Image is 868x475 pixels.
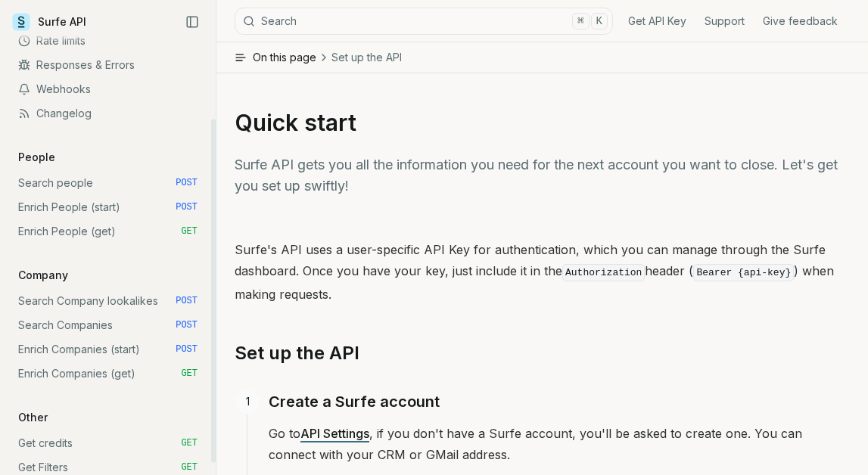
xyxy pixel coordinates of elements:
[12,101,204,126] a: Changelog
[12,195,204,219] a: Enrich People (start) POST
[181,225,198,237] span: GET
[12,53,204,77] a: Responses & Errors
[235,341,359,365] a: Set up the API
[12,337,204,362] a: Enrich Companies (start) POST
[176,319,198,331] span: POST
[705,14,745,29] a: Support
[12,410,54,425] p: Other
[12,150,61,165] p: People
[12,289,204,313] a: Search Company lookalikes POST
[181,368,198,380] span: GET
[12,219,204,244] a: Enrich People (get) GET
[12,29,204,53] a: Rate limits
[300,426,369,441] a: API Settings
[176,177,198,189] span: POST
[181,461,198,473] span: GET
[269,423,849,465] p: Go to , if you don't have a Surfe account, you'll be asked to create one. You can connect with yo...
[235,239,849,305] p: Surfe's API uses a user-specific API Key for authentication, which you can manage through the Sur...
[176,343,198,355] span: POST
[763,14,838,29] a: Give feedback
[331,50,402,65] span: Set up the API
[269,390,440,414] a: Create a Surfe account
[235,8,613,35] button: Search⌘K
[181,437,198,449] span: GET
[176,295,198,307] span: POST
[235,109,849,136] h1: Quick start
[12,268,74,283] p: Company
[572,13,589,29] kbd: ⌘
[12,313,204,337] a: Search Companies POST
[12,171,204,195] a: Search people POST
[591,13,608,29] kbd: K
[12,431,204,455] a: Get credits GET
[235,154,849,197] p: Surfe API gets you all the information you need for the next account you want to close. Let's get...
[628,14,686,29] a: Get API Key
[216,42,868,73] button: On this pageSet up the API
[562,264,645,281] code: Authorization
[12,362,204,386] a: Enrich Companies (get) GET
[176,201,198,213] span: POST
[12,77,204,101] a: Webhooks
[181,11,204,33] button: Collapse Sidebar
[693,264,794,281] code: Bearer {api-key}
[12,11,86,33] a: Surfe API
